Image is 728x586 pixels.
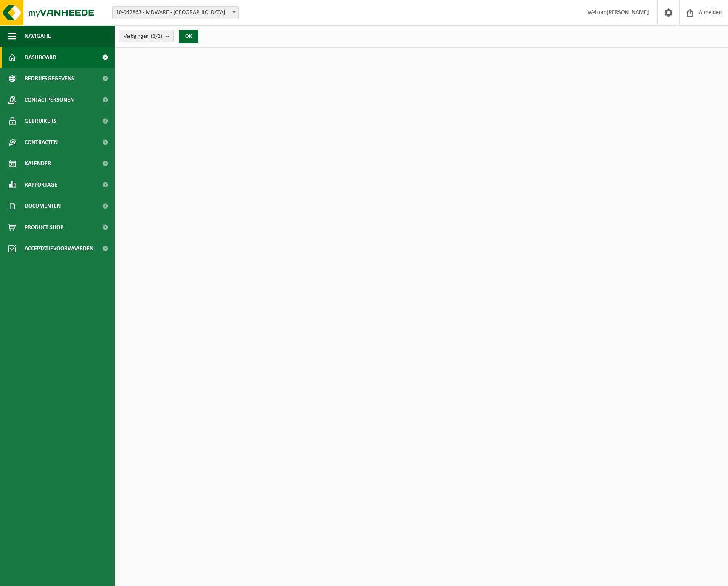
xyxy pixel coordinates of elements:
[119,30,174,42] button: Vestigingen(2/2)
[25,132,58,153] span: Contracten
[179,30,198,43] button: OK
[25,68,74,89] span: Bedrijfsgegevens
[112,6,239,19] span: 10-942863 - MDWARE - GENT
[25,195,61,217] span: Documenten
[113,7,238,19] span: 10-942863 - MDWARE - GENT
[25,238,93,259] span: Acceptatievoorwaarden
[151,34,162,39] count: (2/2)
[124,30,162,43] span: Vestigingen
[607,9,649,16] strong: [PERSON_NAME]
[25,153,51,174] span: Kalender
[25,89,74,110] span: Contactpersonen
[25,174,57,195] span: Rapportage
[25,217,63,238] span: Product Shop
[25,110,56,132] span: Gebruikers
[25,47,56,68] span: Dashboard
[25,25,51,47] span: Navigatie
